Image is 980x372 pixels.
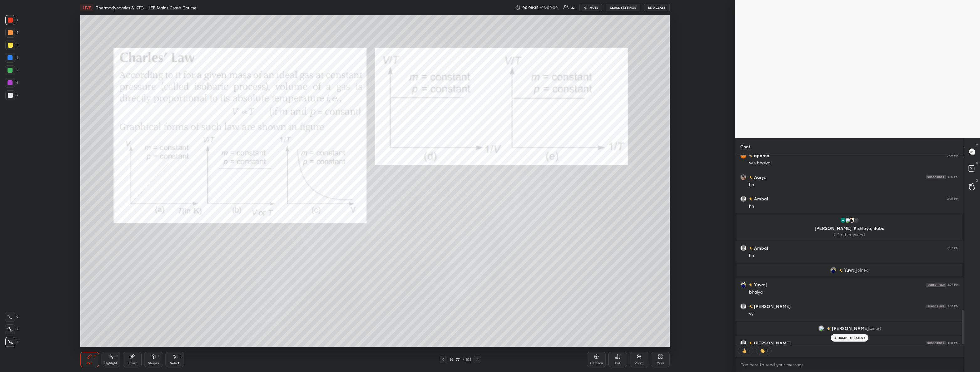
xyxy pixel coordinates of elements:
[5,15,18,25] div: 1
[5,312,18,322] div: C
[158,355,160,358] div: L
[5,53,18,63] div: 4
[759,348,766,354] img: clapping_hands.png
[947,283,959,286] div: 3:07 PM
[749,203,959,210] div: hn
[87,362,92,365] div: Pen
[657,362,664,365] div: More
[753,195,768,202] h6: Ambal
[844,268,857,273] span: Yuvraj
[5,28,18,38] div: 2
[749,154,753,157] img: no-rating-badge.077c3623.svg
[947,197,959,200] div: 3:06 PM
[735,138,755,155] p: Chat
[462,358,464,361] div: /
[926,304,946,308] img: 4P8fHbbgJtejmAAAAAElFTkSuQmCC
[590,362,603,365] div: Add Slide
[740,195,747,202] img: default.png
[857,268,869,273] span: joined
[615,362,620,365] div: Poll
[5,337,18,347] div: Z
[741,348,747,354] img: thumbs_up.png
[741,232,958,237] p: & 1 other joined
[740,152,747,158] img: 3
[749,289,959,295] div: bhaiya
[749,182,959,188] div: hn
[749,247,753,250] img: no-rating-badge.077c3623.svg
[465,357,471,362] div: 101
[849,217,855,223] img: 6919ab72716c417ab2a2c8612824414f.jpg
[740,303,747,309] img: default.png
[644,4,670,11] button: End Class
[976,161,978,165] p: D
[579,4,602,11] button: mute
[590,5,598,10] span: mute
[96,5,197,11] h4: Thermodynamics & KTG - JEE Mains Crash Course
[741,226,958,231] p: [PERSON_NAME], Kishlaya, Babu
[80,4,93,11] div: LIVE
[926,341,946,345] img: 4P8fHbbgJtejmAAAAAElFTkSuQmCC
[749,197,753,201] img: no-rating-badge.077c3623.svg
[740,281,747,288] img: 94d6e98df0d6415495f454b82bfe5f7a.jpg
[5,324,18,334] div: X
[606,4,640,11] button: CLASS SETTINGS
[749,252,959,259] div: hn
[753,340,791,346] h6: [PERSON_NAME]
[926,175,946,179] img: 4P8fHbbgJtejmAAAAAElFTkSuQmCC
[818,325,825,332] img: 3
[749,305,753,308] img: no-rating-badge.077c3623.svg
[635,362,643,365] div: Zoom
[976,178,978,183] p: G
[753,174,767,180] h6: Aarya
[104,362,117,365] div: Highlight
[455,358,461,361] div: 77
[5,90,18,100] div: 7
[115,355,118,358] div: H
[838,336,865,340] p: JUMP TO LATEST
[148,362,159,365] div: Shapes
[853,217,859,223] div: 1
[766,348,768,353] div: 1
[753,303,791,310] h6: [PERSON_NAME]
[94,355,96,358] div: P
[749,342,753,345] img: no-rating-badge.077c3623.svg
[753,152,769,159] h6: aparna
[830,267,836,273] img: 94d6e98df0d6415495f454b82bfe5f7a.jpg
[5,40,18,50] div: 3
[844,217,851,223] img: 3
[840,217,846,223] img: 7e6dbd50efd74e1ca251b354c895679f.96381380_3
[926,283,946,286] img: 4P8fHbbgJtejmAAAAAElFTkSuQmCC
[128,362,137,365] div: Eraser
[947,304,959,308] div: 3:07 PM
[753,245,768,251] h6: Ambal
[749,283,753,287] img: no-rating-badge.077c3623.svg
[747,348,750,353] div: 1
[170,362,179,365] div: Select
[735,155,964,344] div: grid
[753,281,767,288] h6: Yuvraj
[740,340,747,346] img: default.png
[947,246,959,250] div: 3:07 PM
[869,326,881,331] span: joined
[5,78,18,88] div: 6
[839,268,843,272] img: no-rating-badge.077c3623.svg
[947,175,959,179] div: 3:06 PM
[740,245,747,251] img: default.png
[749,160,959,166] div: yes bhaiya
[749,176,753,179] img: no-rating-badge.077c3623.svg
[827,327,831,330] img: no-rating-badge.077c3623.svg
[571,6,574,9] div: 22
[832,326,869,331] span: [PERSON_NAME]
[180,355,181,358] div: S
[947,341,959,345] div: 3:08 PM
[749,311,959,317] div: yy
[947,153,959,157] div: 3:06 PM
[740,174,747,180] img: 8bfc2507b822401fbb18f819a7f0e5ff.jpg
[976,143,978,148] p: T
[5,65,18,75] div: 5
